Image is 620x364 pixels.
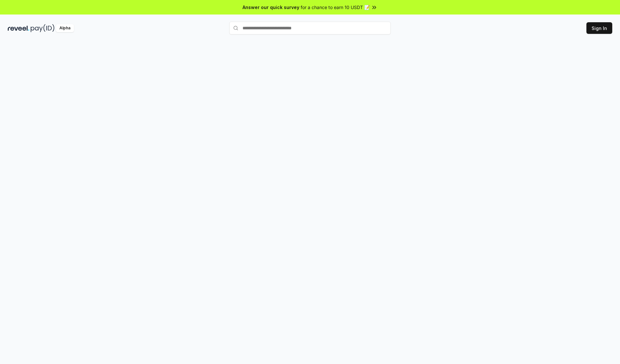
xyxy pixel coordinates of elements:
img: reveel_dark [8,24,29,32]
button: Sign In [586,22,612,34]
span: Answer our quick survey [243,4,299,11]
img: pay_id [31,24,55,32]
span: for a chance to earn 10 USDT 📝 [301,4,370,11]
div: Alpha [56,24,74,32]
